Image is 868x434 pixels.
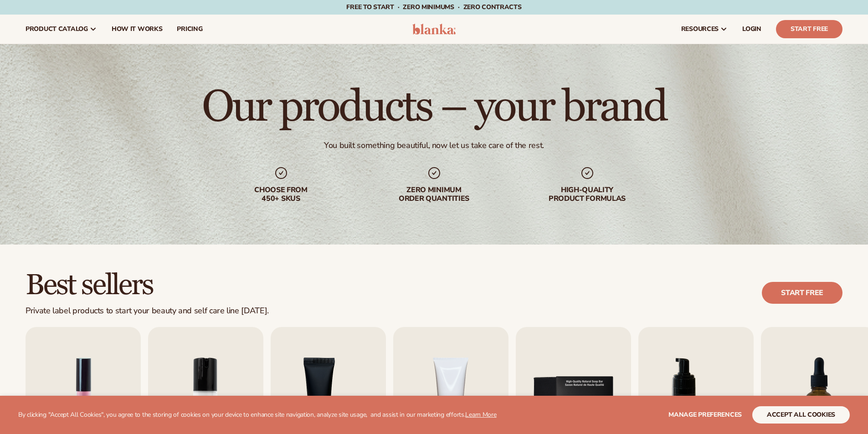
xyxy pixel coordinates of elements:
[324,140,544,151] div: You built something beautiful, now let us take care of the rest.
[26,270,269,301] h2: Best sellers
[776,20,842,38] a: Start Free
[668,410,742,419] span: Manage preferences
[742,26,761,33] span: LOGIN
[26,26,88,33] span: product catalog
[752,406,850,424] button: accept all cookies
[177,26,202,33] span: pricing
[202,86,666,129] h1: Our products – your brand
[735,15,769,44] a: LOGIN
[169,15,210,44] a: pricing
[18,411,497,419] p: By clicking "Accept All Cookies", you agree to the storing of cookies on your device to enhance s...
[412,24,456,35] img: logo
[465,410,496,419] a: Learn More
[104,15,170,44] a: How It Works
[112,26,163,33] span: How It Works
[346,3,521,11] span: Free to start · ZERO minimums · ZERO contracts
[674,15,735,44] a: resources
[529,186,646,203] div: High-quality product formulas
[18,15,104,44] a: product catalog
[762,282,842,304] a: Start free
[668,406,742,424] button: Manage preferences
[376,186,493,203] div: Zero minimum order quantities
[223,186,339,203] div: Choose from 450+ Skus
[681,26,719,33] span: resources
[26,306,269,316] div: Private label products to start your beauty and self care line [DATE].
